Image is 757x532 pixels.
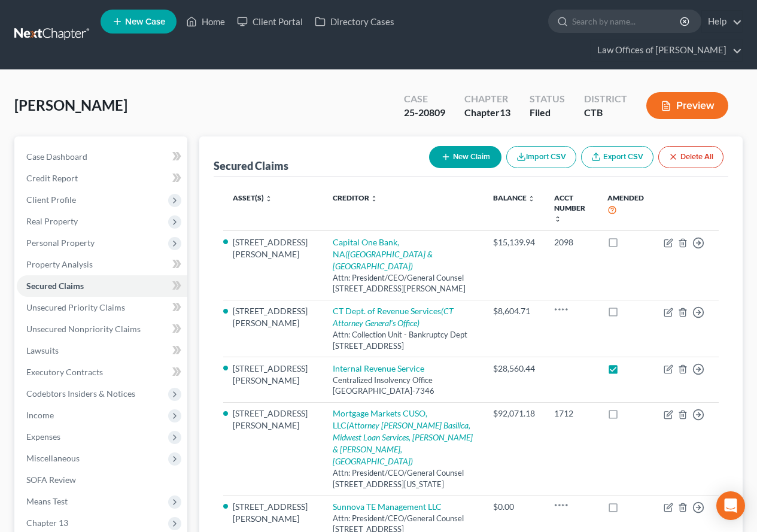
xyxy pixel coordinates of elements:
[554,193,585,223] a: Acct Number unfold_more
[26,259,93,269] span: Property Analysis
[233,408,314,431] li: [STREET_ADDRESS][PERSON_NAME]
[333,237,433,271] a: Capital One Bank, NA([GEOGRAPHIC_DATA] & [GEOGRAPHIC_DATA])
[180,11,231,32] a: Home
[333,375,474,397] div: Centralized Insolvency Office [GEOGRAPHIC_DATA]-7346
[214,159,288,173] div: Secured Claims
[26,453,80,463] span: Miscellaneous
[26,431,60,442] span: Expenses
[333,467,474,490] div: Attn: President/CEO/General Counsel [STREET_ADDRESS][US_STATE]
[493,501,535,513] div: $0.00
[646,92,728,119] button: Preview
[17,254,187,275] a: Property Analysis
[554,236,588,248] div: 2098
[333,363,424,373] a: Internal Revenue Service
[26,367,103,377] span: Executory Contracts
[530,92,565,106] div: Status
[581,146,653,168] a: Export CSV
[333,272,474,294] div: Attn: President/CEO/General Counsel [STREET_ADDRESS][PERSON_NAME]
[26,194,76,205] span: Client Profile
[530,106,565,120] div: Filed
[333,501,442,512] a: Sunnova TE Management LLC
[404,106,445,120] div: 25-20809
[26,475,76,485] span: SOFA Review
[716,491,745,520] div: Open Intercom Messenger
[233,501,314,525] li: [STREET_ADDRESS][PERSON_NAME]
[14,96,127,114] span: [PERSON_NAME]
[26,216,78,226] span: Real Property
[17,469,187,491] a: SOFA Review
[493,305,535,317] div: $8,604.71
[233,193,272,202] a: Asset(s) unfold_more
[26,238,95,248] span: Personal Property
[333,193,378,202] a: Creditor unfold_more
[464,92,510,106] div: Chapter
[233,363,314,387] li: [STREET_ADDRESS][PERSON_NAME]
[17,361,187,383] a: Executory Contracts
[554,408,588,419] div: 1712
[26,173,78,183] span: Credit Report
[506,146,576,168] button: Import CSV
[333,329,474,351] div: Attn: Collection Unit - Bankruptcy Dept [STREET_ADDRESS]
[333,306,454,328] a: CT Dept. of Revenue Services(CT Attorney General's Office)
[26,324,141,334] span: Unsecured Nonpriority Claims
[333,249,433,271] i: ([GEOGRAPHIC_DATA] & [GEOGRAPHIC_DATA])
[554,215,561,223] i: unfold_more
[333,408,473,466] a: Mortgage Markets CUSO, LLC(Attorney [PERSON_NAME] Basilica, Midwest Loan Services, [PERSON_NAME] ...
[26,281,84,291] span: Secured Claims
[17,318,187,340] a: Unsecured Nonpriority Claims
[265,195,272,202] i: unfold_more
[17,146,187,168] a: Case Dashboard
[702,11,742,32] a: Help
[429,146,501,168] button: New Claim
[572,10,682,32] input: Search by name...
[493,363,535,375] div: $28,560.44
[17,297,187,318] a: Unsecured Priority Claims
[26,388,135,399] span: Codebtors Insiders & Notices
[309,11,400,32] a: Directory Cases
[26,496,68,506] span: Means Test
[125,17,165,26] span: New Case
[26,345,59,355] span: Lawsuits
[464,106,510,120] div: Chapter
[333,420,473,466] i: (Attorney [PERSON_NAME] Basilica, Midwest Loan Services, [PERSON_NAME] & [PERSON_NAME], [GEOGRAPH...
[233,236,314,260] li: [STREET_ADDRESS][PERSON_NAME]
[231,11,309,32] a: Client Portal
[493,193,535,202] a: Balance unfold_more
[26,302,125,312] span: Unsecured Priority Claims
[584,106,627,120] div: CTB
[17,168,187,189] a: Credit Report
[493,236,535,248] div: $15,139.94
[658,146,723,168] button: Delete All
[584,92,627,106] div: District
[233,305,314,329] li: [STREET_ADDRESS][PERSON_NAME]
[26,410,54,420] span: Income
[17,275,187,297] a: Secured Claims
[528,195,535,202] i: unfold_more
[500,107,510,118] span: 13
[26,151,87,162] span: Case Dashboard
[493,408,535,419] div: $92,071.18
[370,195,378,202] i: unfold_more
[591,39,742,61] a: Law Offices of [PERSON_NAME]
[598,186,654,231] th: Amended
[26,518,68,528] span: Chapter 13
[404,92,445,106] div: Case
[17,340,187,361] a: Lawsuits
